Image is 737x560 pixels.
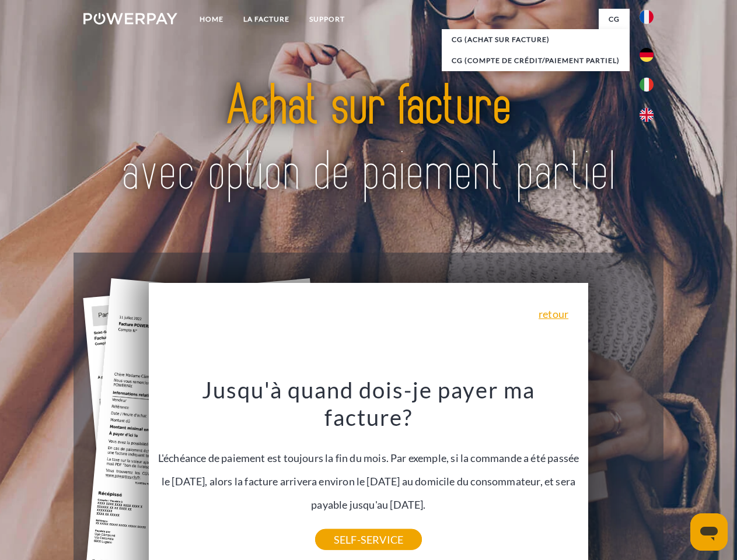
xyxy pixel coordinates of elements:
[190,9,233,30] a: Home
[442,29,630,50] a: CG (achat sur facture)
[315,529,422,550] a: SELF-SERVICE
[640,78,654,92] img: it
[299,9,355,30] a: Support
[640,108,654,122] img: en
[156,376,582,432] h3: Jusqu'à quand dois-je payer ma facture?
[539,309,568,319] a: retour
[156,376,582,540] div: L'échéance de paiement est toujours la fin du mois. Par exemple, si la commande a été passée le [...
[640,10,654,24] img: fr
[640,48,654,62] img: de
[83,13,177,24] img: logo-powerpay-white.svg
[599,9,630,30] a: CG
[690,513,728,551] iframe: Bouton de lancement de la fenêtre de messagerie
[111,56,626,223] img: title-powerpay_fr.svg
[442,50,630,71] a: CG (Compte de crédit/paiement partiel)
[233,9,299,30] a: LA FACTURE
